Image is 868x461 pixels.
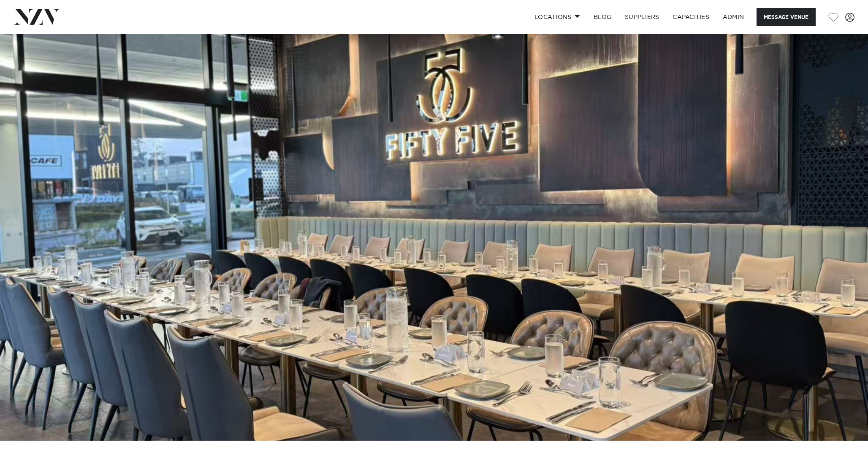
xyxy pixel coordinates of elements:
a: SUPPLIERS [618,8,666,26]
a: Capacities [666,8,716,26]
a: ADMIN [716,8,751,26]
button: Message Venue [757,8,816,26]
a: BLOG [587,8,618,26]
a: Locations [528,8,587,26]
img: nzv-logo.png [14,9,60,24]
